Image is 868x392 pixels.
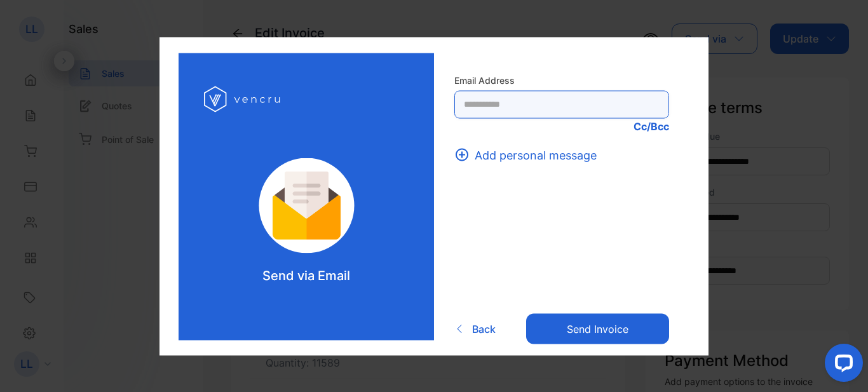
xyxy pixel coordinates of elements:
img: log [241,158,372,253]
span: Add personal message [475,146,597,163]
button: Send invoice [526,314,669,344]
iframe: LiveChat chat widget [815,339,868,392]
span: Back [472,321,496,337]
button: Add personal message [454,146,604,163]
label: Email Address [454,73,669,86]
p: Cc/Bcc [454,118,669,133]
p: Send via Email [262,266,350,285]
img: log [204,78,283,119]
